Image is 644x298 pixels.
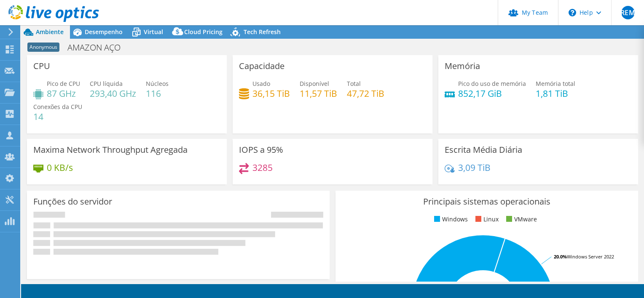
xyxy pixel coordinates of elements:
[144,28,163,36] span: Virtual
[554,253,567,260] tspan: 20.0%
[347,80,361,88] span: Total
[36,28,64,36] span: Ambiente
[473,215,499,224] li: Linux
[33,103,82,111] span: Conexões da CPU
[536,80,575,88] span: Memória total
[458,89,526,98] h4: 852,17 GiB
[146,89,169,98] h4: 116
[347,89,384,98] h4: 47,72 TiB
[445,145,522,154] h3: Escrita Média Diária
[47,80,80,88] span: Pico de CPU
[239,145,283,154] h3: IOPS a 95%
[90,89,136,98] h4: 293,40 GHz
[47,163,73,172] h4: 0 KB/s
[85,28,123,36] span: Desempenho
[33,197,112,206] h3: Funções do servidor
[239,61,284,71] h3: Capacidade
[621,6,635,19] span: REM
[445,61,480,71] h3: Memória
[536,89,575,98] h4: 1,81 TiB
[252,80,270,88] span: Usado
[252,89,290,98] h4: 36,15 TiB
[252,163,273,172] h4: 3285
[342,197,632,206] h3: Principais sistemas operacionais
[146,80,169,88] span: Núcleos
[432,215,468,224] li: Windows
[458,80,526,88] span: Pico do uso de memória
[64,43,134,52] h1: AMAZON AÇO
[90,80,123,88] span: CPU líquida
[567,253,614,260] tspan: Windows Server 2022
[300,80,329,88] span: Disponível
[300,89,337,98] h4: 11,57 TiB
[569,9,576,16] svg: \n
[244,28,281,36] span: Tech Refresh
[33,61,50,71] h3: CPU
[47,89,80,98] h4: 87 GHz
[184,28,223,36] span: Cloud Pricing
[33,145,188,154] h3: Maxima Network Throughput Agregada
[27,43,59,52] span: Anonymous
[504,215,537,224] li: VMware
[33,112,82,121] h4: 14
[458,163,491,172] h4: 3,09 TiB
